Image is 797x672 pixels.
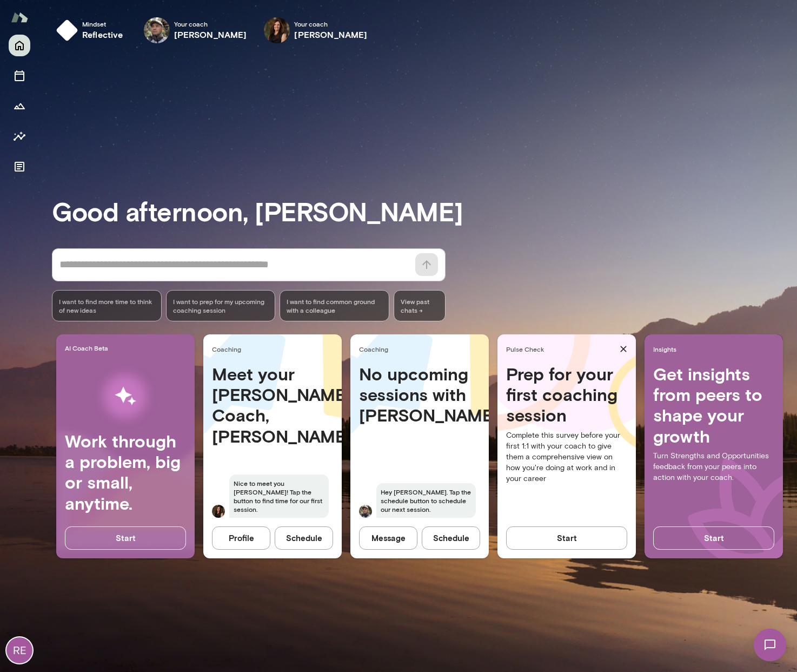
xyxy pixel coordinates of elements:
div: Rico NasolYour coach[PERSON_NAME] [136,13,255,48]
button: Start [506,526,627,549]
div: Carrie AtkinYour coach[PERSON_NAME] [256,13,375,48]
button: Mindsetreflective [52,13,132,48]
h6: [PERSON_NAME] [294,28,367,41]
div: I want to find common ground with a colleague [280,290,389,321]
p: Complete this survey before your first 1:1 with your coach to give them a comprehensive view on h... [506,430,627,484]
h4: Get insights from peers to shape your growth [653,364,774,447]
h4: Prep for your first coaching session [506,364,627,426]
img: Carrie Atkin [264,17,290,43]
button: Message [359,526,417,549]
button: Profile [212,526,270,549]
span: Coaching [359,345,484,353]
button: Schedule [422,526,480,549]
img: mindset [56,19,78,41]
img: Mento [11,7,28,28]
button: Growth Plan [9,95,30,117]
img: Rico Nasol Nasol [359,505,372,518]
span: Pulse Check [506,345,615,353]
div: I want to prep for my upcoming coaching session [166,290,276,321]
h6: [PERSON_NAME] [174,28,247,41]
span: Hey [PERSON_NAME]. Tap the schedule button to schedule our next session. [376,483,476,518]
div: RE [6,637,32,663]
button: Insights [9,126,30,147]
h6: reflective [82,28,123,41]
span: I want to find more time to think of new ideas [59,297,155,314]
img: Rico Nasol [144,17,170,43]
img: AI Workflows [77,362,174,431]
span: Your coach [294,19,367,28]
p: Turn Strengths and Opportunities feedback from your peers into action with your coach. [653,451,774,483]
span: I want to prep for my upcoming coaching session [173,297,269,314]
h4: Work through a problem, big or small, anytime. [65,431,186,514]
h4: No upcoming sessions with [PERSON_NAME] [359,364,480,426]
button: Start [653,526,774,549]
span: Coaching [212,345,337,353]
span: AI Coach Beta [65,344,190,352]
button: Home [9,35,30,56]
span: Nice to meet you [PERSON_NAME]! Tap the button to find time for our first session. [229,475,329,518]
button: Documents [9,156,30,177]
span: Insights [653,345,779,353]
button: Sessions [9,65,30,87]
button: Start [65,526,186,549]
div: I want to find more time to think of new ideas [52,290,162,321]
h4: Meet your [PERSON_NAME] Coach, [PERSON_NAME] [212,364,333,447]
span: View past chats -> [394,290,446,321]
button: Schedule [275,526,333,549]
span: Your coach [174,19,247,28]
img: Carrie Atkin Atkin [212,505,225,518]
h3: Good afternoon, [PERSON_NAME] [52,196,797,226]
span: I want to find common ground with a colleague [287,297,382,314]
span: Mindset [82,19,123,28]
